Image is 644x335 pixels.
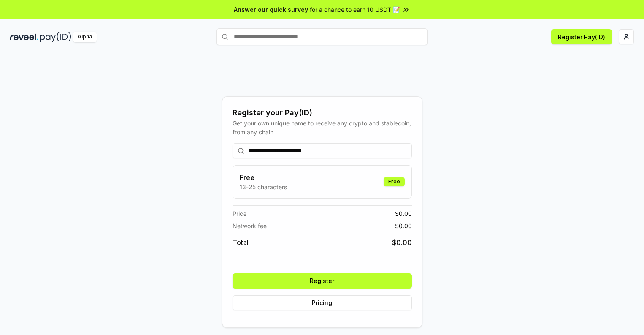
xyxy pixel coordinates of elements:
[392,237,412,248] span: $ 0.00
[310,5,400,14] span: for a chance to earn 10 USDT 📝
[233,107,412,119] div: Register your Pay(ID)
[233,237,249,248] span: Total
[233,209,246,218] span: Price
[395,209,412,218] span: $ 0.00
[233,273,412,289] button: Register
[395,221,412,230] span: $ 0.00
[73,32,97,42] div: Alpha
[233,119,412,136] div: Get your own unique name to receive any crypto and stablecoin, from any chain
[551,29,612,44] button: Register Pay(ID)
[240,172,287,182] h3: Free
[40,32,71,42] img: pay_id
[234,5,308,14] span: Answer our quick survey
[240,182,287,191] p: 13-25 characters
[10,32,38,42] img: reveel_dark
[233,221,267,230] span: Network fee
[233,295,412,310] button: Pricing
[384,177,405,186] div: Free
